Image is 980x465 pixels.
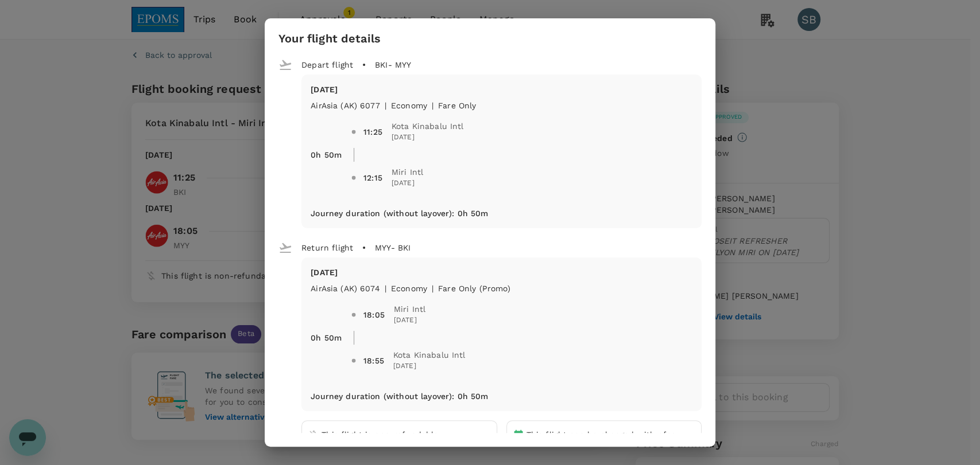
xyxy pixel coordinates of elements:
div: 18:55 [363,355,384,366]
p: AirAsia (AK) 6074 [311,283,380,294]
p: economy [391,100,427,111]
span: [DATE] [392,178,423,189]
p: BKI - MYY [375,59,411,71]
p: AirAsia (AK) 6077 [311,100,380,111]
p: MYY - BKI [375,242,410,253]
p: economy [391,283,427,294]
p: [DATE] [311,84,692,95]
p: Journey duration (without layover) : 0h 50m [311,208,488,219]
p: Journey duration (without layover) : 0h 50m [311,390,488,402]
div: 12:15 [363,172,382,183]
span: [DATE] [394,315,425,326]
p: This flight can be changed with a [526,429,676,440]
span: Miri Intl [394,303,425,315]
span: fee [663,430,675,439]
span: Miri Intl [392,166,423,178]
span: Kota Kinabalu Intl [392,120,464,132]
h3: Your flight details [278,32,381,45]
span: | [385,284,386,293]
span: | [432,284,433,293]
p: [DATE] [311,267,692,278]
span: | [432,101,433,110]
p: Fare Only [438,100,476,111]
p: 0h 50m [311,332,342,343]
span: Kota Kinabalu Intl [393,349,466,361]
p: This flight is non-refundable [321,429,438,440]
p: Depart flight [301,59,353,71]
p: Fare Only (Promo) [438,283,510,294]
div: 11:25 [363,126,382,138]
span: | [385,101,386,110]
p: 0h 50m [311,149,342,161]
span: [DATE] [392,132,464,143]
span: [DATE] [393,361,466,372]
p: Return flight [301,242,353,253]
div: 18:05 [363,309,385,321]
